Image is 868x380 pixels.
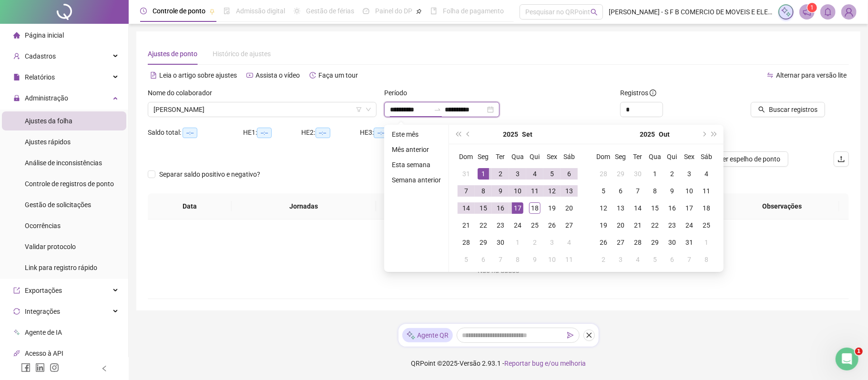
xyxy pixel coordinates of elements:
div: 24 [512,220,523,231]
span: close [586,332,592,339]
span: Controle de registros de ponto [25,180,114,188]
span: send [567,332,574,339]
td: 2025-10-20 [612,217,629,234]
span: --:-- [257,128,272,138]
div: 28 [460,237,472,248]
td: 2025-10-17 [681,200,698,217]
div: 24 [684,220,695,231]
div: 7 [495,254,506,265]
span: sync [13,308,20,315]
span: youtube [246,72,253,79]
td: 2025-10-19 [595,217,612,234]
td: 2025-10-02 [526,234,543,251]
span: Relatórios [25,73,55,81]
td: 2025-09-11 [526,182,543,200]
td: 2025-09-09 [492,182,509,200]
td: 2025-10-03 [681,165,698,182]
div: 22 [478,220,489,231]
span: home [13,32,20,39]
iframe: Intercom live chat [836,348,858,370]
td: 2025-10-13 [612,200,629,217]
td: 2025-09-05 [543,165,561,182]
div: 12 [546,185,558,197]
div: 30 [632,168,643,180]
button: prev-year [463,125,474,144]
td: 2025-09-29 [475,234,492,251]
span: file [13,74,20,80]
button: month panel [659,125,670,144]
td: 2025-09-12 [543,182,561,200]
div: 25 [701,220,712,231]
div: 12 [598,202,609,214]
button: month panel [522,125,532,144]
td: 2025-09-02 [492,165,509,182]
td: 2025-10-14 [629,200,646,217]
div: 26 [598,237,609,248]
span: Gestão de férias [306,7,354,15]
span: search [758,106,765,113]
span: lock [13,95,20,101]
td: 2025-10-06 [612,182,629,200]
td: 2025-10-12 [595,200,612,217]
span: Faça um tour [318,71,358,79]
span: Folha de pagamento [443,7,504,15]
td: 2025-09-22 [475,217,492,234]
td: 2025-10-01 [509,234,526,251]
td: 2025-10-09 [526,251,543,268]
td: 2025-09-27 [561,217,578,234]
div: 16 [495,202,506,214]
span: facebook [21,363,31,372]
div: HE 2: [302,127,360,138]
span: export [13,287,20,294]
div: 3 [512,168,523,180]
div: 1 [512,237,523,248]
span: --:-- [374,128,388,138]
td: 2025-09-28 [595,165,612,182]
span: linkedin [35,363,45,372]
td: 2025-10-15 [646,200,664,217]
div: 13 [563,185,575,197]
td: 2025-11-08 [698,251,715,268]
div: 6 [666,254,678,265]
th: Data [148,193,232,220]
span: 1 [855,348,863,355]
span: info-circle [650,90,656,96]
span: pushpin [209,9,215,14]
td: 2025-10-11 [698,182,715,200]
div: 1 [701,237,712,248]
div: 20 [615,220,626,231]
td: 2025-11-07 [681,251,698,268]
div: 26 [546,220,558,231]
th: Observações [725,193,839,220]
div: 8 [701,254,712,265]
div: 10 [684,185,695,197]
button: next-year [698,125,709,144]
div: 9 [495,185,506,197]
td: 2025-10-27 [612,234,629,251]
footer: QRPoint © 2025 - 2.93.1 - [129,347,868,380]
span: file-done [224,8,230,14]
span: dashboard [363,8,369,14]
button: super-next-year [709,125,720,144]
div: 30 [666,237,678,248]
div: 27 [615,237,626,248]
span: Agente de IA [25,329,62,336]
td: 2025-10-09 [664,182,681,200]
div: 19 [598,220,609,231]
div: 5 [649,254,661,265]
span: left [101,365,108,372]
div: 18 [701,202,712,214]
td: 2025-10-10 [543,251,561,268]
div: 17 [512,202,523,214]
div: 31 [684,237,695,248]
td: 2025-10-10 [681,182,698,200]
span: THALITA DOS SANTOS [153,102,371,117]
span: Link para registro rápido [25,264,97,271]
span: Leia o artigo sobre ajustes [159,71,237,79]
td: 2025-10-08 [509,251,526,268]
td: 2025-10-11 [561,251,578,268]
span: Reportar bug e/ou melhoria [504,360,586,367]
span: sun [294,8,300,14]
div: Agente QR [402,328,453,342]
span: Acesso à API [25,350,63,357]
